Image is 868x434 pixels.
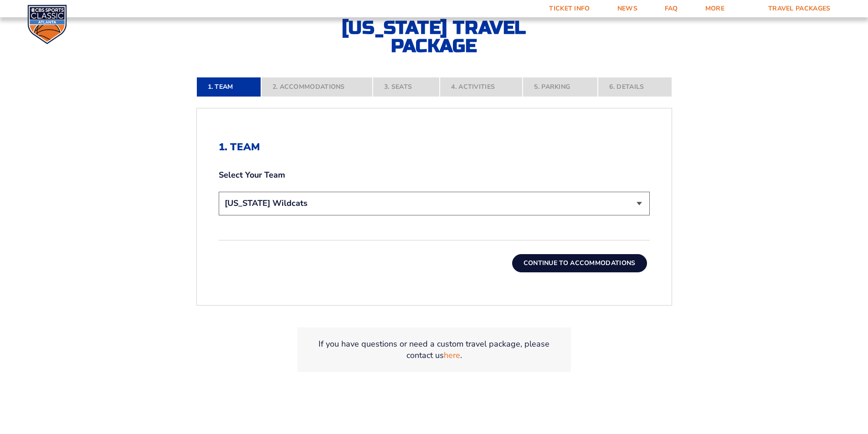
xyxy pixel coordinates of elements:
p: If you have questions or need a custom travel package, please contact us . [308,338,560,361]
h2: [US_STATE] Travel Package [334,19,534,55]
a: here [444,350,460,361]
button: Continue To Accommodations [512,254,647,272]
img: CBS Sports Classic [27,5,67,44]
h2: 1. Team [219,141,650,153]
label: Select Your Team [219,169,650,181]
